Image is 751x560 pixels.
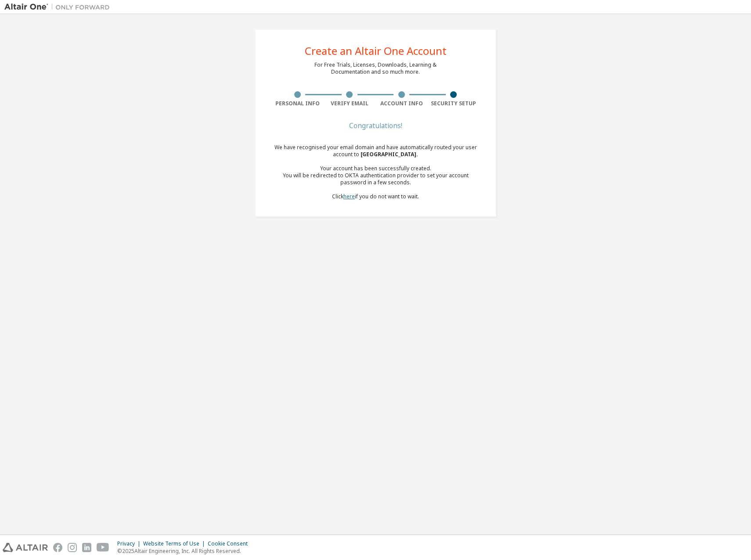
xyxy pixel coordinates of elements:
[324,100,376,107] div: Verify Email
[361,151,418,158] span: [GEOGRAPHIC_DATA] .
[208,540,253,547] div: Cookie Consent
[314,61,437,75] div: For Free Trials, Licenses, Downloads, Learning & Documentation and so much more.
[53,543,62,552] img: facebook.svg
[375,100,428,107] div: Account Info
[305,46,447,56] div: Create an Altair One Account
[271,144,480,200] div: We have recognised your email domain and have automatically routed your user account to Click if ...
[3,543,48,552] img: altair_logo.svg
[271,172,480,186] div: You will be redirected to OKTA authentication provider to set your account password in a few seco...
[271,123,480,128] div: Congratulations!
[97,543,109,552] img: youtube.svg
[117,540,143,547] div: Privacy
[271,100,324,107] div: Personal Info
[143,540,208,547] div: Website Terms of Use
[117,547,253,555] p: © 2025 Altair Engineering, Inc. All Rights Reserved.
[271,165,480,172] div: Your account has been successfully created.
[68,543,77,552] img: instagram.svg
[4,3,114,11] img: Altair One
[82,543,91,552] img: linkedin.svg
[428,100,480,107] div: Security Setup
[343,193,355,200] a: here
